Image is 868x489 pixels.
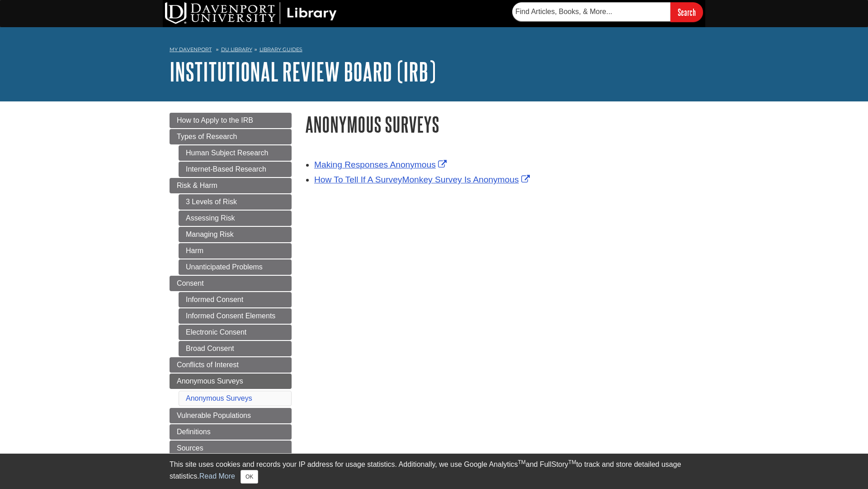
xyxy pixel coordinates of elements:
input: Find Articles, Books, & More... [512,2,670,21]
span: Consent [177,279,204,287]
input: Search [670,2,703,22]
a: Risk & Harm [170,178,292,193]
img: DU Library [165,2,337,24]
span: Conflicts of Interest [177,361,239,369]
sup: TM [568,459,576,465]
a: Conflicts of Interest [170,357,292,373]
sup: TM [518,459,525,465]
a: Institutional Review Board (IRB) [170,58,436,86]
a: Library Guides [259,46,302,53]
div: This site uses cookies and records your IP address for usage statistics. Additionally, we use Goo... [170,459,698,484]
h1: Anonymous Surveys [305,113,698,136]
a: Types of Research [170,129,292,144]
a: DU Library [221,46,252,53]
a: Anonymous Surveys [170,374,292,389]
span: How to Apply to the IRB [177,116,253,124]
a: Definitions [170,424,292,440]
a: Read More [199,472,235,480]
a: Human Subject Research [179,145,292,161]
a: Managing Risk [179,227,292,242]
span: Anonymous Surveys [177,377,243,385]
a: Electronic Consent [179,325,292,340]
span: Types of Research [177,133,237,140]
a: Anonymous Surveys [186,394,252,402]
a: Informed Consent [179,292,292,307]
a: Informed Consent Elements [179,308,292,324]
span: Definitions [177,428,211,436]
a: Link opens in new window [314,175,532,184]
a: Internet-Based Research [179,162,292,177]
a: Unanticipated Problems [179,259,292,275]
a: Sources [170,441,292,456]
a: Consent [170,276,292,291]
button: Close [241,470,258,484]
a: Vulnerable Populations [170,408,292,423]
a: Broad Consent [179,341,292,356]
span: Sources [177,444,203,452]
a: 3 Levels of Risk [179,194,292,210]
a: How to Apply to the IRB [170,113,292,128]
div: Guide Page Menu [170,113,292,456]
a: Harm [179,243,292,259]
nav: breadcrumb [170,43,698,58]
span: Risk & Harm [177,182,217,189]
span: Vulnerable Populations [177,412,251,419]
a: My Davenport [170,46,212,53]
form: Searches DU Library's articles, books, and more [512,2,703,22]
a: Assessing Risk [179,211,292,226]
a: Link opens in new window [314,160,449,169]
